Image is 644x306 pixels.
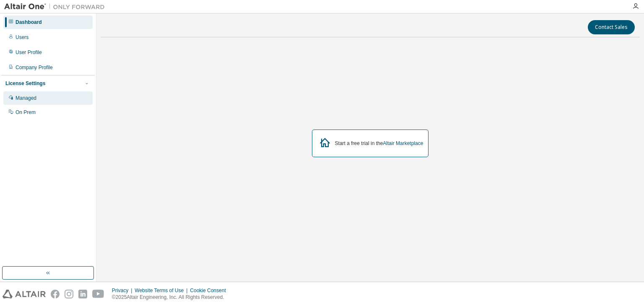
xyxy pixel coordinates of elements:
[588,20,635,34] button: Contact Sales
[78,290,87,298] img: linkedin.svg
[92,290,104,298] img: youtube.svg
[16,34,29,41] div: Users
[135,287,190,294] div: Website Terms of Use
[190,287,231,294] div: Cookie Consent
[16,49,42,56] div: User Profile
[112,294,231,301] p: © 2025 Altair Engineering, Inc. All Rights Reserved.
[383,140,423,146] a: Altair Marketplace
[112,287,135,294] div: Privacy
[16,95,36,101] div: Managed
[16,109,36,116] div: On Prem
[65,290,73,298] img: instagram.svg
[335,140,423,147] div: Start a free trial in the
[5,80,45,87] div: License Settings
[51,290,60,298] img: facebook.svg
[4,3,109,11] img: Altair One
[3,290,46,298] img: altair_logo.svg
[16,19,42,26] div: Dashboard
[16,64,53,71] div: Company Profile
